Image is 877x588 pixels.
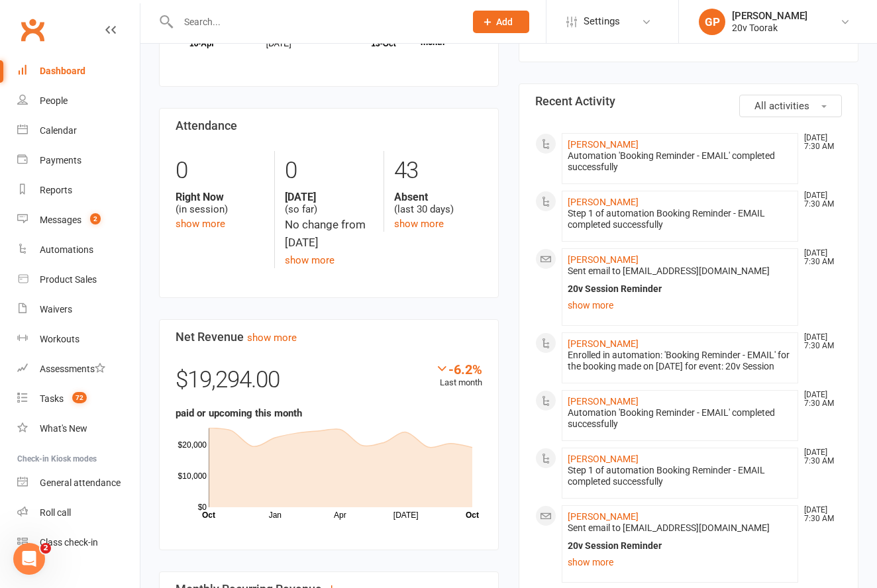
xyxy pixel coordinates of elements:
div: [PERSON_NAME] [732,10,807,22]
span: 2 [40,543,51,554]
a: [PERSON_NAME] [568,396,639,407]
div: Dashboard [40,66,85,76]
button: Add [473,11,529,33]
span: Add [496,17,513,27]
div: Last month [435,362,482,390]
a: show more [285,254,335,266]
input: Search... [174,13,456,31]
div: 0 [285,151,373,191]
a: Reports [17,175,140,205]
div: Class check-in [40,537,98,548]
a: [PERSON_NAME] [568,197,639,207]
iframe: Intercom live chat [13,543,45,575]
a: show more [568,296,792,315]
span: Sent email to [EMAIL_ADDRESS][DOMAIN_NAME] [568,266,770,276]
a: Clubworx [16,13,49,46]
strong: paid or upcoming this month [176,407,302,419]
div: (so far) [285,191,373,216]
div: (last 30 days) [394,191,482,216]
a: General attendance kiosk mode [17,468,140,498]
div: Automation 'Booking Reminder - EMAIL' completed successfully [568,407,792,430]
div: 20v Session Reminder [568,540,792,552]
a: Calendar [17,116,140,146]
div: Assessments [40,364,105,374]
time: [DATE] 7:30 AM [798,191,841,209]
a: [PERSON_NAME] [568,338,639,349]
a: Tasks 72 [17,384,140,414]
button: All activities [739,95,842,117]
strong: Right Now [176,191,264,203]
a: show more [247,332,297,344]
div: Payments [40,155,81,166]
div: What's New [40,423,87,434]
h3: Attendance [176,119,482,132]
div: (in session) [176,191,264,216]
span: 2 [90,213,101,224]
strong: [DATE] [285,191,373,203]
strong: Absent [394,191,482,203]
div: Roll call [40,507,71,518]
div: Enrolled in automation: 'Booking Reminder - EMAIL' for the booking made on [DATE] for event: 20v ... [568,350,792,372]
time: [DATE] 7:30 AM [798,134,841,151]
div: Messages [40,215,81,225]
div: Calendar [40,125,77,136]
div: No change from [DATE] [285,216,373,252]
a: Automations [17,235,140,265]
a: Product Sales [17,265,140,295]
a: People [17,86,140,116]
span: Settings [584,7,620,36]
time: [DATE] 7:30 AM [798,249,841,266]
div: Automation 'Booking Reminder - EMAIL' completed successfully [568,150,792,173]
time: [DATE] 7:30 AM [798,506,841,523]
div: General attendance [40,477,121,488]
a: [PERSON_NAME] [568,139,639,150]
a: Workouts [17,324,140,354]
a: [PERSON_NAME] [568,254,639,265]
a: What's New [17,414,140,444]
span: All activities [754,100,809,112]
div: $19,294.00 [176,362,482,405]
a: Assessments [17,354,140,384]
div: Workouts [40,334,79,344]
div: 0 [176,151,264,191]
a: show more [394,218,444,230]
h3: Net Revenue [176,330,482,344]
a: Messages 2 [17,205,140,235]
a: [PERSON_NAME] [568,511,639,522]
a: Payments [17,146,140,175]
span: 72 [72,392,87,403]
time: [DATE] 7:30 AM [798,333,841,350]
a: Roll call [17,498,140,528]
a: Class kiosk mode [17,528,140,558]
a: [PERSON_NAME] [568,454,639,464]
a: Waivers [17,295,140,324]
div: Automations [40,244,93,255]
div: Step 1 of automation Booking Reminder - EMAIL completed successfully [568,465,792,487]
div: GP [699,9,725,35]
div: Product Sales [40,274,97,285]
div: People [40,95,68,106]
time: [DATE] 7:30 AM [798,448,841,465]
div: Tasks [40,393,64,404]
span: Sent email to [EMAIL_ADDRESS][DOMAIN_NAME] [568,522,770,533]
div: 20v Session Reminder [568,283,792,295]
time: [DATE] 7:30 AM [798,391,841,408]
a: show more [568,553,792,571]
div: -6.2% [435,362,482,376]
div: 43 [394,151,482,191]
h3: Recent Activity [535,95,842,108]
div: Step 1 of automation Booking Reminder - EMAIL completed successfully [568,208,792,230]
div: 20v Toorak [732,22,807,34]
a: show more [176,218,225,230]
div: Waivers [40,304,72,315]
div: Reports [40,185,72,195]
a: 12Canx. this month [421,11,482,46]
a: Dashboard [17,56,140,86]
